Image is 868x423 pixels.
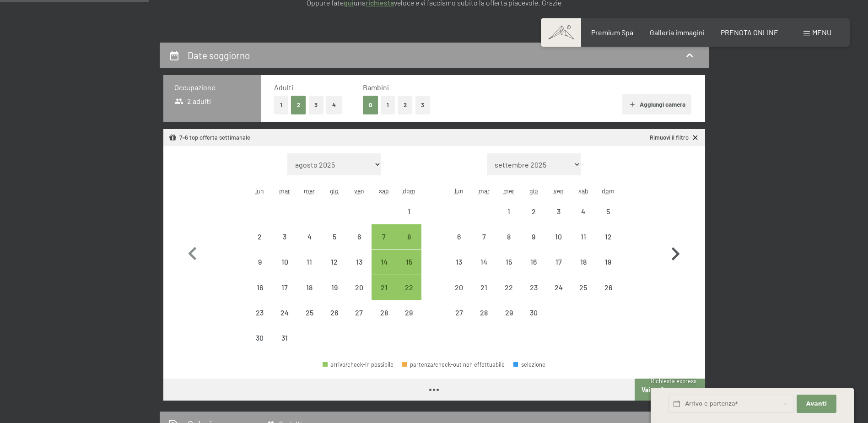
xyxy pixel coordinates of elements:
div: 31 [273,334,296,357]
abbr: martedì [279,187,290,195]
abbr: lunedì [255,187,264,195]
h2: Date soggiorno [188,49,250,61]
div: arrivo/check-in non effettuabile [297,300,322,325]
div: arrivo/check-in non effettuabile [546,224,571,249]
div: arrivo/check-in non effettuabile [272,275,297,300]
button: Vai a «Camera» [635,379,705,401]
div: 27 [348,309,371,332]
div: arrivo/check-in non effettuabile [297,224,322,249]
div: arrivo/check-in non effettuabile [396,199,421,224]
div: Mon Mar 16 2026 [248,275,272,300]
div: Sun Mar 22 2026 [396,275,421,300]
div: Tue Mar 17 2026 [272,275,297,300]
div: arrivo/check-in non effettuabile [496,300,521,325]
span: PRENOTA ONLINE [721,28,778,37]
div: 18 [298,284,321,307]
div: 30 [522,309,545,332]
button: 2 [398,96,413,114]
div: arrivo/check-in non effettuabile [596,199,620,224]
button: 2 [291,96,306,114]
div: arrivo/check-in non effettuabile [521,199,546,224]
div: Mon Apr 20 2026 [447,275,471,300]
div: 8 [497,233,520,256]
div: arrivo/check-in non effettuabile [447,275,471,300]
div: Fri Apr 03 2026 [546,199,571,224]
div: 7 [473,233,496,256]
div: 20 [447,284,470,307]
div: arrivo/check-in non effettuabile [546,275,571,300]
div: 5 [597,208,620,231]
div: 10 [547,233,570,256]
div: Wed Apr 01 2026 [496,199,521,224]
div: arrivo/check-in non effettuabile [596,224,620,249]
a: Galleria immagini [650,28,705,37]
div: Sun Mar 29 2026 [396,300,421,325]
div: arrivo/check-in non effettuabile [347,249,372,274]
div: Fri Apr 10 2026 [546,224,571,249]
div: arrivo/check-in non effettuabile [396,300,421,325]
div: Tue Mar 31 2026 [272,325,297,350]
div: 5 [323,233,346,256]
a: Rimuovi il filtro [650,134,699,142]
div: arrivo/check-in non effettuabile [272,300,297,325]
div: arrivo/check-in non effettuabile [347,275,372,300]
button: 0 [363,96,378,114]
div: Wed Mar 18 2026 [297,275,322,300]
div: arrivo/check-in non effettuabile [447,300,471,325]
div: Wed Apr 15 2026 [496,249,521,274]
div: Mon Mar 09 2026 [248,249,272,274]
div: 18 [572,258,595,281]
div: 28 [372,309,395,332]
div: 13 [447,258,470,281]
div: 16 [248,284,271,307]
div: Thu Apr 30 2026 [521,300,546,325]
div: arrivo/check-in non effettuabile [447,249,471,274]
div: arrivo/check-in non effettuabile [521,224,546,249]
div: 11 [298,258,321,281]
div: 28 [473,309,496,332]
div: arrivo/check-in non effettuabile [596,249,620,274]
div: arrivo/check-in non effettuabile [571,275,596,300]
button: Aggiungi camera [622,94,691,114]
div: arrivo/check-in non effettuabile [297,249,322,274]
div: arrivo/check-in non effettuabile [248,249,272,274]
h3: Occupazione [174,82,250,92]
div: arrivo/check-in non effettuabile [347,224,372,249]
div: 21 [473,284,496,307]
div: 7 [372,233,395,256]
div: Thu Apr 02 2026 [521,199,546,224]
abbr: venerdì [354,187,364,195]
abbr: sabato [379,187,389,195]
div: Sun Mar 08 2026 [396,224,421,249]
div: Sat Mar 21 2026 [372,275,396,300]
div: Wed Apr 29 2026 [496,300,521,325]
div: Mon Mar 23 2026 [248,300,272,325]
abbr: mercoledì [304,187,315,195]
div: arrivo/check-in non effettuabile [496,224,521,249]
div: 14 [372,258,395,281]
div: 7=6 top offerta settimanale [169,134,250,142]
div: 9 [248,258,271,281]
div: arrivo/check-in non effettuabile [248,224,272,249]
div: Wed Mar 25 2026 [297,300,322,325]
button: 1 [274,96,288,114]
span: Adulti [274,83,293,92]
div: 10 [273,258,296,281]
div: arrivo/check-in non effettuabile [496,199,521,224]
button: 4 [326,96,342,114]
div: Sat Apr 18 2026 [571,249,596,274]
div: 22 [497,284,520,307]
div: Wed Apr 22 2026 [496,275,521,300]
div: Mon Mar 02 2026 [248,224,272,249]
div: Mon Apr 13 2026 [447,249,471,274]
div: 13 [348,258,371,281]
abbr: giovedì [330,187,339,195]
div: arrivo/check-in possibile [372,224,396,249]
div: arrivo/check-in non effettuabile [248,300,272,325]
div: arrivo/check-in non effettuabile [571,199,596,224]
div: Sat Apr 25 2026 [571,275,596,300]
div: Sun Apr 05 2026 [596,199,620,224]
abbr: venerdì [554,187,564,195]
button: 3 [309,96,324,114]
div: arrivo/check-in non effettuabile [546,199,571,224]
